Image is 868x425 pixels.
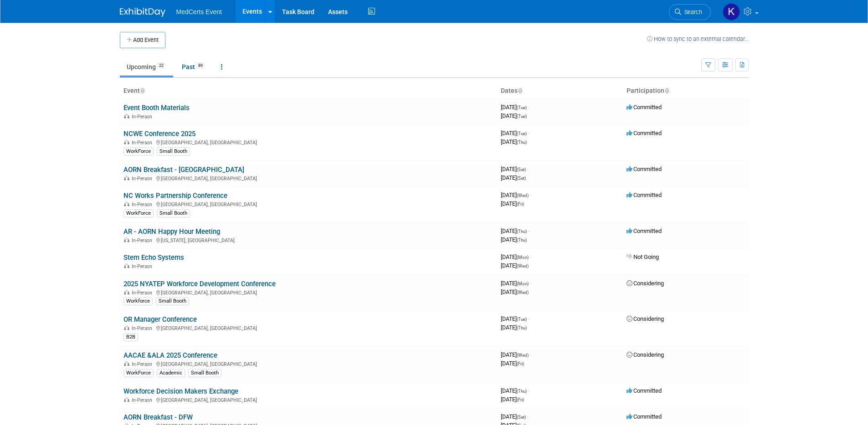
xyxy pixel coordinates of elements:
[124,140,129,144] img: In-Person Event
[123,324,493,331] div: [GEOGRAPHIC_DATA], [GEOGRAPHIC_DATA]
[123,209,154,218] div: WorkForce
[132,325,155,331] span: In-Person
[627,387,662,394] span: Committed
[501,192,531,198] span: [DATE]
[517,114,527,119] span: (Tue)
[132,140,155,146] span: In-Person
[627,280,664,287] span: Considering
[517,202,524,207] span: (Fri)
[517,255,529,260] span: (Mon)
[501,253,531,260] span: [DATE]
[123,288,493,296] div: [GEOGRAPHIC_DATA], [GEOGRAPHIC_DATA]
[627,253,659,260] span: Not Going
[527,166,529,172] span: -
[123,236,493,243] div: [US_STATE], [GEOGRAPHIC_DATA]
[132,397,155,403] span: In-Person
[501,166,529,172] span: [DATE]
[517,317,527,322] span: (Tue)
[123,166,244,174] a: AORN Breakfast - [GEOGRAPHIC_DATA]
[518,87,522,94] a: Sort by Start Date
[123,315,197,324] a: OR Manager Conference
[123,413,193,421] a: AORN Breakfast - DFW
[501,360,524,367] span: [DATE]
[123,174,493,182] div: [GEOGRAPHIC_DATA], [GEOGRAPHIC_DATA]
[501,262,529,269] span: [DATE]
[501,130,529,137] span: [DATE]
[176,8,222,15] span: MedCerts Event
[140,87,144,94] a: Sort by Event Name
[120,58,173,76] a: Upcoming22
[528,315,529,322] span: -
[528,104,529,111] span: -
[195,62,205,69] span: 89
[157,209,190,218] div: Small Booth
[132,361,155,367] span: In-Person
[132,263,155,269] span: In-Person
[517,193,529,198] span: (Wed)
[120,32,165,48] button: Add Event
[627,192,662,198] span: Committed
[517,167,526,172] span: (Sat)
[627,104,662,111] span: Committed
[627,351,664,358] span: Considering
[517,263,529,268] span: (Wed)
[123,369,154,377] div: WorkForce
[188,369,221,377] div: Small Booth
[501,315,529,322] span: [DATE]
[681,9,702,15] span: Search
[501,236,527,243] span: [DATE]
[530,192,531,198] span: -
[123,192,227,200] a: NC Works Partnership Conference
[528,228,529,234] span: -
[123,351,217,359] a: AACAE &ALA 2025 Conference
[528,387,529,394] span: -
[157,147,190,156] div: Small Booth
[123,333,138,341] div: B2B
[627,228,662,234] span: Committed
[517,238,527,243] span: (Thu)
[517,325,527,330] span: (Thu)
[517,290,529,295] span: (Wed)
[123,280,276,288] a: 2025 NYATEP Workforce Development Conference
[124,263,129,268] img: In-Person Event
[627,166,662,172] span: Committed
[124,114,129,118] img: In-Person Event
[517,131,527,136] span: (Tue)
[124,361,129,366] img: In-Person Event
[124,238,129,242] img: In-Person Event
[124,290,129,294] img: In-Person Event
[530,351,531,358] span: -
[156,297,189,305] div: Small Booth
[157,369,185,377] div: Academic
[723,3,740,20] img: Kayla Haack
[124,202,129,206] img: In-Person Event
[132,114,155,120] span: In-Person
[530,253,531,260] span: -
[123,360,493,367] div: [GEOGRAPHIC_DATA], [GEOGRAPHIC_DATA]
[120,83,497,99] th: Event
[517,140,527,145] span: (Thu)
[132,290,155,296] span: In-Person
[120,8,165,17] img: ExhibitDay
[664,87,669,94] a: Sort by Participation Type
[517,415,526,420] span: (Sat)
[501,200,524,207] span: [DATE]
[517,176,526,181] span: (Sat)
[647,35,749,42] a: How to sync to an external calendar...
[132,176,155,182] span: In-Person
[156,62,166,69] span: 22
[123,228,220,236] a: AR - AORN Happy Hour Meeting
[517,389,527,394] span: (Thu)
[501,228,529,234] span: [DATE]
[501,104,529,111] span: [DATE]
[501,413,529,420] span: [DATE]
[501,324,527,331] span: [DATE]
[517,353,529,358] span: (Wed)
[501,387,529,394] span: [DATE]
[123,253,184,262] a: Stem Echo Systems
[124,176,129,180] img: In-Person Event
[132,238,155,243] span: In-Person
[501,396,524,403] span: [DATE]
[124,325,129,330] img: In-Person Event
[627,413,662,420] span: Committed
